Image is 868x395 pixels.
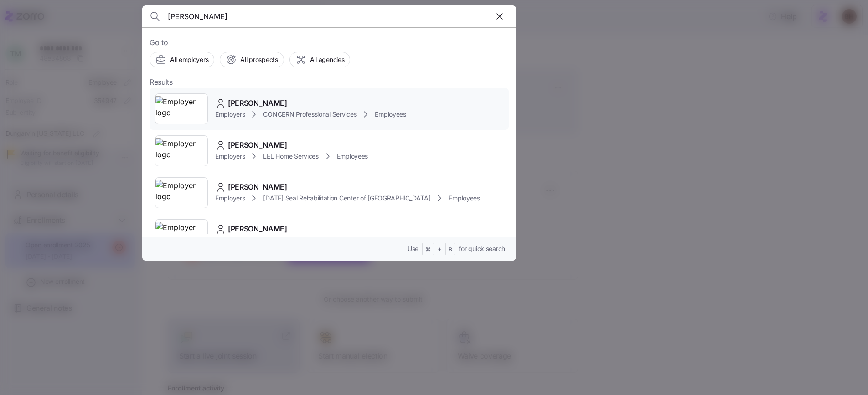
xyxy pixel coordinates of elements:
[375,110,406,119] span: Employees
[155,96,207,122] img: Employer logo
[408,244,418,253] span: Use
[263,152,318,161] span: LEL Home Services
[459,244,505,253] span: for quick search
[150,37,509,48] span: Go to
[337,152,368,161] span: Employees
[215,110,245,119] span: Employers
[310,55,345,64] span: All agencies
[155,222,207,247] img: Employer logo
[449,246,452,254] span: B
[228,223,287,235] span: [PERSON_NAME]
[150,77,173,88] span: Results
[289,52,351,67] button: All agencies
[220,52,284,67] button: All prospects
[228,181,287,193] span: [PERSON_NAME]
[215,194,245,203] span: Employers
[150,52,214,67] button: All employers
[228,139,287,151] span: [PERSON_NAME]
[155,138,207,164] img: Employer logo
[438,244,442,253] span: +
[425,246,431,254] span: ⌘
[215,152,245,161] span: Employers
[263,110,356,119] span: CONCERN Professional Services
[263,194,430,203] span: [DATE] Seal Rehabilitation Center of [GEOGRAPHIC_DATA]
[155,180,207,205] img: Employer logo
[240,55,278,64] span: All prospects
[228,97,287,109] span: [PERSON_NAME]
[449,194,480,203] span: Employees
[170,55,208,64] span: All employers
